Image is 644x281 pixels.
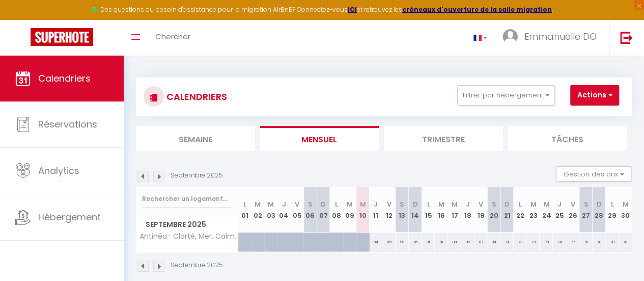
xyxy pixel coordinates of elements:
span: Chercher [155,31,190,42]
abbr: L [335,199,338,209]
span: Hébergement [38,211,101,223]
div: 76 [409,233,422,251]
h3: CALENDRIERS [164,85,227,108]
a: ... Emmanuelle DO [495,20,609,56]
abbr: S [400,199,404,209]
abbr: M [530,199,537,209]
th: 07 [317,187,330,233]
span: Calendriers [38,72,91,85]
li: Mensuel [260,126,379,151]
th: 13 [396,187,409,233]
abbr: S [308,199,313,209]
th: 08 [330,187,343,233]
abbr: M [543,199,549,209]
abbr: V [570,199,575,209]
th: 27 [579,187,593,233]
abbr: D [505,199,510,209]
div: 87 [474,233,488,251]
span: Emmanuelle DO [524,30,597,43]
th: 03 [264,187,277,233]
th: 16 [435,187,448,233]
li: Semaine [136,126,255,151]
div: 90 [396,233,409,251]
abbr: M [438,199,444,209]
abbr: V [479,199,483,209]
abbr: M [622,199,628,209]
abbr: L [427,199,430,209]
abbr: M [347,199,353,209]
span: Réservations [38,118,97,131]
div: 81 [422,233,435,251]
abbr: M [452,199,458,209]
th: 01 [238,187,251,233]
abbr: S [492,199,496,209]
abbr: J [374,199,378,209]
img: Super Booking [31,28,93,46]
th: 17 [448,187,461,233]
th: 22 [514,187,527,233]
th: 11 [369,187,382,233]
th: 29 [605,187,619,233]
th: 20 [487,187,500,233]
abbr: S [583,199,588,209]
div: 77 [566,233,579,251]
button: Gestion des prix [556,166,632,182]
div: 70 [605,233,619,251]
th: 15 [422,187,435,233]
abbr: V [295,199,299,209]
th: 04 [277,187,291,233]
th: 06 [303,187,317,233]
abbr: J [282,199,286,209]
li: Tâches [508,126,627,151]
abbr: V [386,199,391,209]
a: Chercher [148,20,198,56]
abbr: M [268,199,274,209]
button: Filtrer par hébergement [457,85,555,106]
th: 19 [474,187,488,233]
th: 05 [291,187,304,233]
div: 84 [487,233,500,251]
th: 24 [540,187,553,233]
th: 10 [356,187,370,233]
input: Rechercher un logement... [142,190,232,208]
abbr: M [359,199,366,209]
p: Septembre 2025 [171,261,223,270]
button: Ouvrir le widget de chat LiveChat [8,4,39,35]
abbr: D [596,199,601,209]
div: 73 [514,233,527,251]
img: ... [502,29,518,44]
div: 73 [540,233,553,251]
div: 78 [579,233,593,251]
th: 30 [619,187,632,233]
th: 21 [500,187,514,233]
th: 25 [553,187,566,233]
span: Antinéa- Clarté, Mer, Calme & Confort [138,233,240,240]
th: 28 [593,187,606,233]
th: 23 [527,187,540,233]
img: logout [620,31,633,44]
div: 82 [461,233,474,251]
abbr: D [321,199,326,209]
abbr: L [243,199,246,209]
abbr: J [557,199,562,209]
span: Septembre 2025 [136,217,238,232]
li: Trimestre [384,126,503,151]
th: 12 [382,187,396,233]
div: 85 [382,233,396,251]
th: 26 [566,187,579,233]
abbr: L [610,199,613,209]
a: créneaux d'ouverture de la salle migration [402,5,552,14]
div: 70 [619,233,632,251]
th: 09 [343,187,356,233]
abbr: L [519,199,522,209]
th: 02 [251,187,264,233]
abbr: D [413,199,418,209]
a: ICI [348,5,357,14]
th: 14 [409,187,422,233]
div: 83 [448,233,461,251]
button: Actions [570,85,619,106]
div: 84 [369,233,382,251]
th: 18 [461,187,474,233]
abbr: M [255,199,261,209]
